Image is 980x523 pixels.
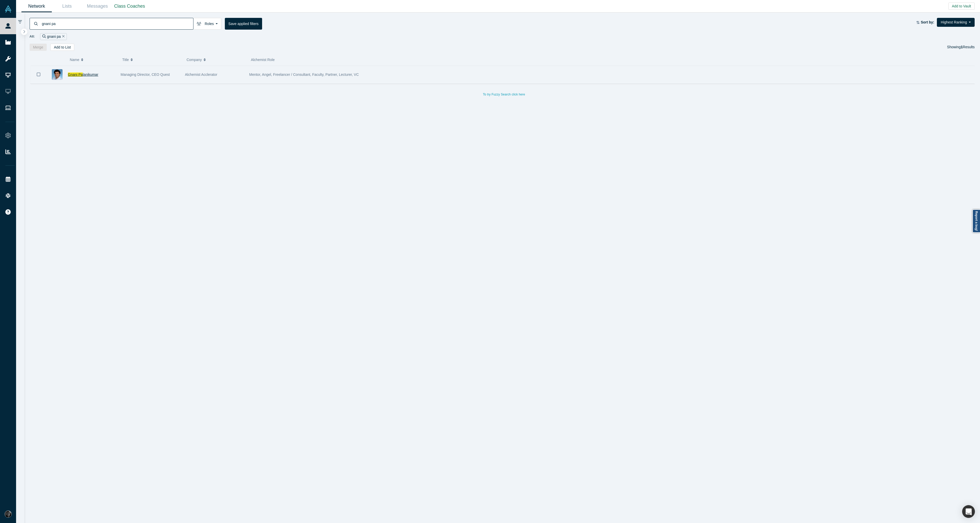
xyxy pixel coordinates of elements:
a: Gnani Palanikumar [68,72,98,77]
button: Save applied filters [225,18,262,30]
button: Remove Filter [61,34,65,40]
span: Gnani Pa [68,72,83,77]
span: Mentor, Angel, Freelancer / Consultant, Faculty, Partner, Lecturer, VC [249,72,359,77]
strong: Sort by: [921,20,934,24]
button: To try Fuzzy Search click here [479,91,529,98]
span: Name [70,54,79,65]
button: Company [187,54,246,65]
strong: 1 [961,45,963,49]
button: Title [122,54,181,65]
button: Add to Vault [948,3,975,10]
button: Merge [30,44,47,51]
input: Search by name, title, company, summary, expertise, investment criteria or topics of focus [41,18,193,30]
span: All: [30,34,35,39]
img: Gnani Palanikumar's Profile Image [52,69,63,80]
img: Rami Chousein's Account [5,510,12,518]
span: lanikumar [83,72,98,77]
span: Alchemist Acclerator [185,72,217,77]
button: Add to List [50,44,74,51]
button: Roles [193,18,221,30]
a: Network [21,0,52,12]
span: Alchemist Role [251,58,275,62]
span: Title [122,54,129,65]
button: Bookmark [31,66,46,83]
a: Messages [82,0,113,12]
span: Results [961,45,975,49]
a: Report a bug! [972,209,980,233]
a: Class Coaches [113,0,147,12]
img: Alchemist Vault Logo [5,5,12,13]
button: Name [70,54,117,65]
button: Highest Ranking [937,18,975,27]
div: Showing [947,44,975,51]
div: gnani pa [40,33,67,40]
span: Managing Director, CEO Quest [121,72,170,77]
a: Lists [52,0,82,12]
span: Company [187,54,202,65]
